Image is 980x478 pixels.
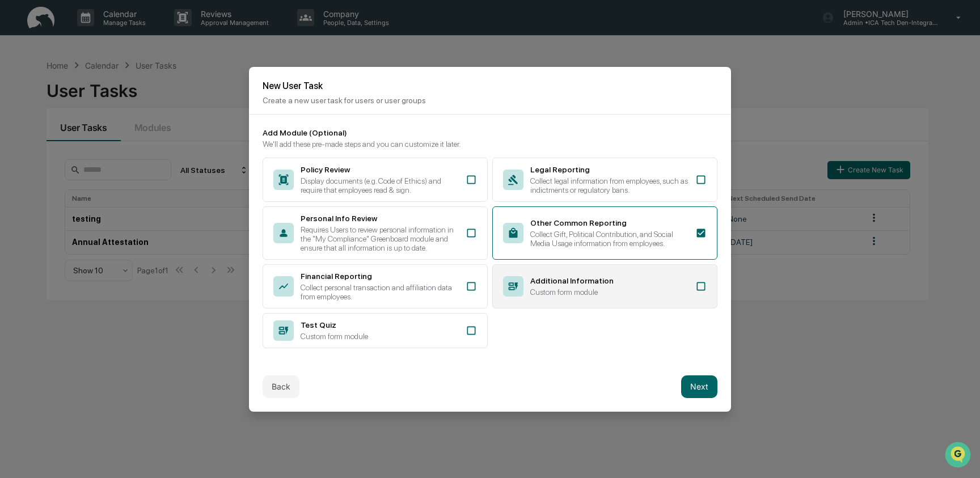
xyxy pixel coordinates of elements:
[39,98,143,107] div: We're available if you need us!
[530,165,688,174] div: Legal Reporting
[530,230,688,248] div: Collect Gift, Political Contribution, and Social Media Usage information from employees.
[113,192,137,201] span: Pylon
[23,164,71,176] span: Data Lookup
[263,128,717,137] div: Add Module (Optional)
[11,144,20,153] div: 🖐️
[11,166,20,175] div: 🔎
[82,144,91,153] div: 🗄️
[78,138,145,159] a: 🗄️Attestations
[301,165,459,174] div: Policy Review
[94,143,141,154] span: Attestations
[530,287,688,297] div: Custom form module
[7,138,78,159] a: 🖐️Preclearance
[301,225,459,252] div: Requires Users to review personal information in the "My Compliance" Greenboard module and ensure...
[263,375,299,398] button: Back
[11,24,206,42] p: How can we help?
[301,320,459,329] div: Test Quiz
[263,139,717,149] div: We'll add these pre-made steps and you can customize it later.
[11,87,32,107] img: 1746055101610-c473b297-6a78-478c-a979-82029cc54cd1
[530,176,688,194] div: Collect legal information from employees, such as indictments or regulatory bans.
[193,90,206,104] button: Start new chat
[301,176,459,194] div: Display documents (e.g. Code of Ethics) and require that employees read & sign.
[263,81,717,91] h2: New User Task
[80,192,137,201] a: Powered byPylon
[301,283,459,301] div: Collect personal transaction and affiliation data from employees.
[944,441,974,471] iframe: Open customer support
[301,332,459,341] div: Custom form module
[530,276,688,285] div: Additional Information
[681,375,717,398] button: Next
[301,214,459,223] div: Personal Info Review
[7,160,76,180] a: 🔎Data Lookup
[39,87,186,98] div: Start new chat
[23,143,73,154] span: Preclearance
[530,218,688,227] div: Other Common Reporting
[263,96,717,105] p: Create a new user task for users or user groups
[301,272,459,281] div: Financial Reporting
